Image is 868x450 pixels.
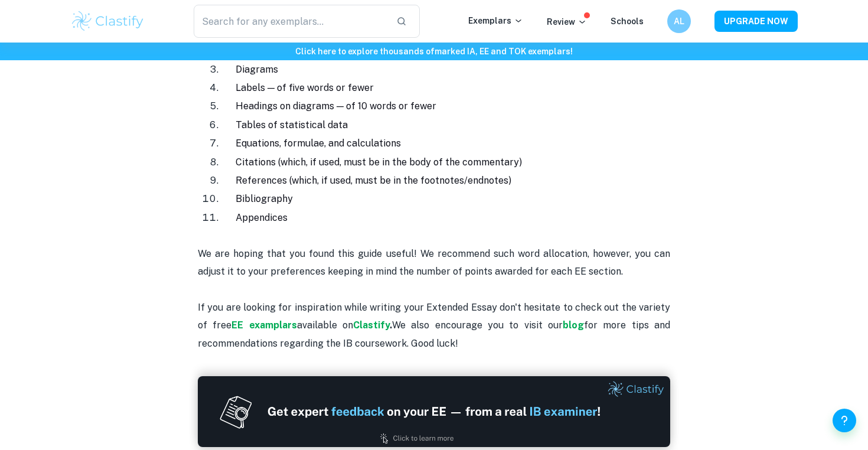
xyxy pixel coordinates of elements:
[236,119,348,131] span: Tables of statistical data
[2,45,866,58] h6: Click here to explore thousands of marked IA, EE and TOK exemplars !
[236,175,511,186] span: References (which, if used, must be in the footnotes/endnotes)
[353,319,390,331] a: Clastify
[236,156,522,168] span: Citations (which, if used, must be in the body of the commentary)
[563,319,584,331] a: blog
[236,82,374,93] span: Labels — of five words or fewer
[231,319,296,331] a: EE examplars
[468,14,523,27] p: Exemplars
[667,9,691,33] button: AL
[390,319,392,331] strong: .
[236,64,278,75] span: Diagrams
[611,17,644,26] a: Schools
[236,100,436,112] span: Headings on diagrams — of 10 words or fewer
[673,15,686,28] h6: AL
[236,212,288,223] span: Appendices
[198,376,670,447] img: Ad
[236,193,293,204] span: Bibliography
[70,9,145,33] img: Clastify logo
[194,5,387,38] input: Search for any exemplars...
[833,409,856,432] button: Help and Feedback
[547,15,587,28] p: Review
[198,227,670,353] p: We are hoping that you found this guide useful! We recommend such word allocation, however, you c...
[714,11,798,32] button: UPGRADE NOW
[236,138,401,149] span: Equations, formulae, and calculations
